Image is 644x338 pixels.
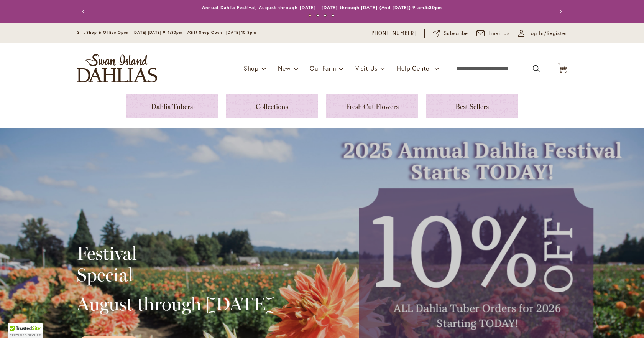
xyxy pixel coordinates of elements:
button: 4 of 4 [332,14,334,17]
span: Visit Us [355,64,378,72]
div: TrustedSite Certified [8,323,43,338]
span: Gift Shop Open - [DATE] 10-3pm [189,30,256,35]
span: Our Farm [310,64,336,72]
button: Previous [77,4,92,19]
a: [PHONE_NUMBER] [370,30,416,37]
a: Annual Dahlia Festival, August through [DATE] - [DATE] through [DATE] (And [DATE]) 9-am5:30pm [202,5,442,10]
button: 1 of 4 [309,14,311,17]
button: 2 of 4 [316,14,319,17]
span: Help Center [397,64,432,72]
span: Subscribe [444,30,468,37]
a: Email Us [476,30,510,37]
a: Subscribe [433,30,468,37]
span: Log In/Register [528,30,567,37]
button: Next [552,4,567,19]
span: Shop [244,64,259,72]
a: store logo [77,54,157,82]
span: Gift Shop & Office Open - [DATE]-[DATE] 9-4:30pm / [77,30,189,35]
span: Email Us [488,30,510,37]
h2: Festival Special [77,242,276,285]
h2: August through [DATE] [77,293,276,315]
span: New [278,64,291,72]
a: Log In/Register [518,30,567,37]
button: 3 of 4 [324,14,327,17]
